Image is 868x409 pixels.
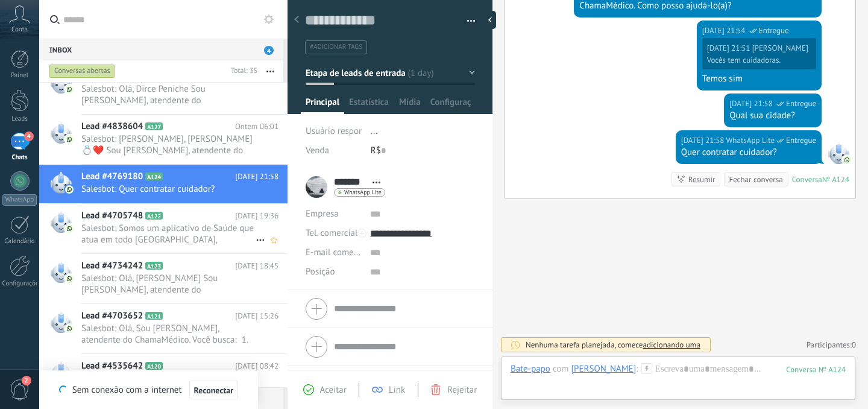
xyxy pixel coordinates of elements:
[707,43,752,53] div: [DATE] 21:51
[843,156,851,164] img: com.amocrm.amocrmwa.svg
[39,254,288,303] a: Lead #4734242 A123 [DATE] 18:45 Salesbot: Olá, [PERSON_NAME] Sou [PERSON_NAME], atendente do Cham...
[81,273,256,296] span: Salesbot: Olá, [PERSON_NAME] Sou [PERSON_NAME], atendente do ChamaMédico. Você busca: ­ 1. Atendi...
[235,310,278,322] span: [DATE] 15:26
[688,174,715,185] div: Resumir
[81,183,256,195] span: Salesbot: Quer contratar cuidador?
[702,73,816,85] div: Temos sim
[59,380,238,400] div: Sem conexão com a internet
[729,174,782,185] div: Fechar conversa
[49,64,115,78] div: Conversas abertas
[828,142,849,164] span: WhatsApp Lite
[371,125,378,137] span: ...
[306,122,362,141] div: Usuário responsável
[145,362,163,370] span: A120
[344,189,382,195] span: WhatsApp Lite
[264,46,274,55] span: 4
[389,384,405,396] span: Link
[235,121,278,133] span: Ontem 06:01
[39,65,288,114] a: Lead #4838842 Ontem 06:08 Salesbot: Olá, Dirce Peniche Sou [PERSON_NAME], atendente do ChamaMédic...
[306,224,357,243] button: Tel. comercial
[707,55,808,65] div: Vocês tem cuidadoras.
[726,135,775,147] span: WhatsApp Lite
[2,72,37,80] div: Painel
[306,267,335,276] span: Posição
[81,323,256,346] span: Salesbot: Olá, Sou [PERSON_NAME], atendente do ChamaMédico. Você busca: ­ 1. Atendimento 2. Sou d...
[822,174,849,185] div: № A124
[447,384,477,396] span: Rejeitar
[2,238,37,246] div: Calendário
[702,25,747,37] div: [DATE] 21:54
[81,171,143,183] span: Lead #4769180
[65,325,74,333] img: com.amocrm.amocrmwa.svg
[257,60,283,82] button: Mais
[81,260,143,272] span: Lead #4734242
[81,360,143,372] span: Lead #4535642
[643,340,700,350] span: adicionando uma
[145,212,163,220] span: A122
[189,381,239,400] button: Reconectar
[65,274,74,283] img: com.amocrm.amocrmwa.svg
[786,135,816,147] span: Entregue
[81,133,256,156] span: Salesbot: [PERSON_NAME], [PERSON_NAME] 💍❤️ Sou [PERSON_NAME], atendente do ChamaMédico. Você busc...
[636,363,638,375] span: :
[145,312,163,320] span: A121
[145,122,163,130] span: A127
[349,97,389,114] span: Estatísticas
[306,262,361,282] div: Posição
[65,135,74,144] img: com.amocrm.amocrmwa.svg
[681,135,726,147] div: [DATE] 21:58
[792,174,822,185] div: Conversa
[39,115,288,164] a: Lead #4838604 A127 Ontem 06:01 Salesbot: [PERSON_NAME], [PERSON_NAME] 💍❤️ Sou [PERSON_NAME], aten...
[807,340,856,350] a: Participantes:0
[306,247,370,258] span: E-mail comercial
[306,243,361,262] button: E-mail comercial
[194,386,234,395] span: Reconectar
[145,173,163,180] span: A124
[81,121,143,133] span: Lead #4838604
[81,83,256,106] span: Salesbot: Olá, Dirce Peniche Sou [PERSON_NAME], atendente do ChamaMédico. Você busca: ­ 1. Atendi...
[852,340,856,350] span: 0
[306,125,383,137] span: Usuário responsável
[571,363,637,374] div: IDA LUZ
[226,65,257,77] div: Total: 35
[786,98,816,110] span: Entregue
[39,304,288,354] a: Lead #4703652 A121 [DATE] 15:26 Salesbot: Olá, Sou [PERSON_NAME], atendente do ChamaMédico. Você ...
[399,97,421,114] span: Mídia
[39,39,283,60] div: Inbox
[81,210,143,222] span: Lead #4705748
[371,141,475,160] div: R$
[320,384,347,396] span: Aceitar
[11,26,28,34] span: Conta
[235,260,278,272] span: [DATE] 18:45
[306,141,362,160] div: Venda
[65,85,74,94] img: com.amocrm.amocrmwa.svg
[2,115,37,123] div: Leads
[759,25,789,37] span: Entregue
[65,185,74,194] img: com.amocrm.amocrmwa.svg
[81,223,256,246] span: Salesbot: Somos um aplicativo de Saúde que atua em todo [GEOGRAPHIC_DATA], disponibilizando plant...
[310,43,362,51] span: #adicionar tags
[729,110,816,122] div: Qual sua cidade?
[235,210,278,222] span: [DATE] 19:36
[39,165,288,203] a: Lead #4769180 A124 [DATE] 21:58 Salesbot: Quer contratar cuidador?
[306,97,339,114] span: Principal
[526,340,700,350] div: Nenhuma tarefa planejada, comece
[39,204,288,253] a: Lead #4705748 A122 [DATE] 19:36 Salesbot: Somos um aplicativo de Saúde que atua em todo [GEOGRAPH...
[235,171,278,183] span: [DATE] 21:58
[306,204,361,224] div: Empresa
[2,194,37,206] div: WhatsApp
[22,376,31,385] span: 2
[553,363,569,375] span: com
[24,132,34,141] span: 4
[81,310,143,322] span: Lead #4703652
[484,11,496,29] div: ocultar
[145,262,163,270] span: A123
[681,147,816,159] div: Quer contratar cuidador?
[430,97,471,114] span: Configurações
[306,227,357,239] span: Tel. comercial
[65,224,74,233] img: com.amocrm.amocrmwa.svg
[729,98,775,110] div: [DATE] 21:58
[235,360,278,372] span: [DATE] 08:42
[786,364,846,375] div: 124
[39,354,288,404] a: Lead #4535642 A120 [DATE] 08:42 Salesbot: Somos um aplicativo de Saúde que atua em todo [GEOGRAPH...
